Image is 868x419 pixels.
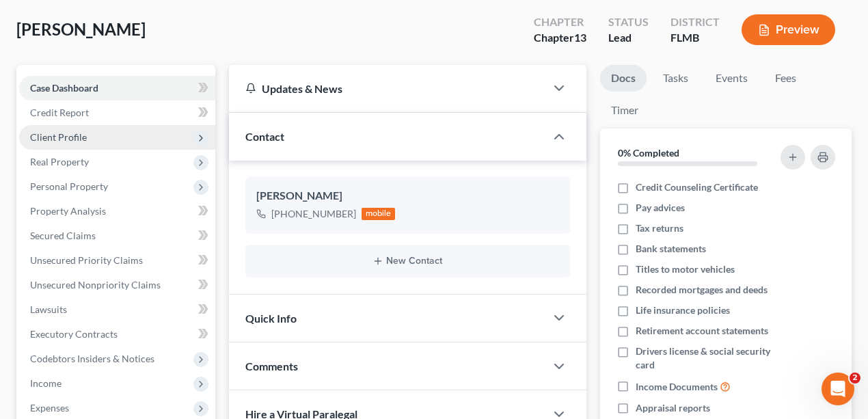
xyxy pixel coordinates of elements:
[19,100,215,125] a: Credit Report
[850,373,860,383] span: 2
[636,201,685,215] span: Pay advices
[19,224,215,248] a: Secured Claims
[362,208,396,220] div: mobile
[742,14,835,45] button: Preview
[618,147,679,159] strong: 0% Completed
[30,254,143,266] span: Unsecured Priority Claims
[636,221,683,235] span: Tax returns
[256,188,559,204] div: [PERSON_NAME]
[636,324,768,338] span: Retirement account statements
[670,14,720,30] div: District
[608,30,649,46] div: Lead
[30,402,69,414] span: Expenses
[245,312,297,325] span: Quick Info
[19,322,215,347] a: Executory Contracts
[19,248,215,273] a: Unsecured Priority Claims
[636,242,706,256] span: Bank statements
[636,303,730,317] span: Life insurance policies
[534,14,586,30] div: Chapter
[19,199,215,224] a: Property Analysis
[30,279,161,290] span: Unsecured Nonpriority Claims
[16,19,146,39] span: [PERSON_NAME]
[245,81,529,96] div: Updates & News
[636,262,735,276] span: Titles to motor vehicles
[574,31,586,44] span: 13
[636,344,777,372] span: Drivers license & social security card
[670,30,720,46] div: FLMB
[636,283,768,297] span: Recorded mortgages and deeds
[600,97,649,124] a: Timer
[30,82,98,94] span: Case Dashboard
[30,107,89,118] span: Credit Report
[245,130,284,143] span: Contact
[705,65,759,92] a: Events
[608,14,649,30] div: Status
[600,65,647,92] a: Docs
[636,180,758,194] span: Credit Counseling Certificate
[30,156,89,167] span: Real Property
[30,353,154,364] span: Codebtors Insiders & Notices
[30,303,67,315] span: Lawsuits
[19,76,215,100] a: Case Dashboard
[30,131,87,143] span: Client Profile
[30,328,118,340] span: Executory Contracts
[636,401,710,415] span: Appraisal reports
[534,30,586,46] div: Chapter
[19,273,215,297] a: Unsecured Nonpriority Claims
[30,230,96,241] span: Secured Claims
[30,205,106,217] span: Property Analysis
[822,373,854,405] iframe: Intercom live chat
[245,360,298,373] span: Comments
[271,207,356,221] div: [PHONE_NUMBER]
[636,380,718,394] span: Income Documents
[652,65,699,92] a: Tasks
[19,297,215,322] a: Lawsuits
[30,377,62,389] span: Income
[256,256,559,267] button: New Contact
[764,65,808,92] a: Fees
[30,180,108,192] span: Personal Property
